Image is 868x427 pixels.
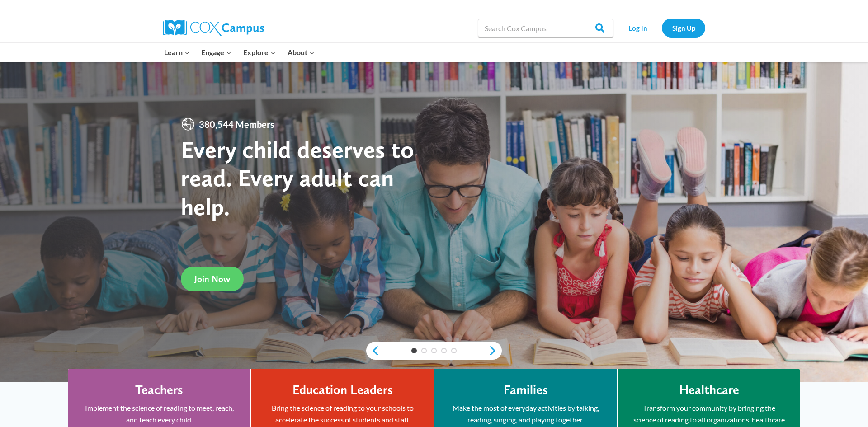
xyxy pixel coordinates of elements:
[164,47,190,58] span: Learn
[195,117,278,131] span: 380,544 Members
[366,345,380,356] a: previous
[478,19,613,37] input: Search Cox Campus
[181,135,414,221] strong: Every child deserves to read. Every adult can help.
[451,348,457,353] a: 5
[292,382,393,398] h4: Education Leaders
[288,47,315,58] span: About
[448,402,603,425] p: Make the most of everyday activities by talking, reading, singing, and playing together.
[441,348,447,353] a: 4
[181,267,244,291] a: Join Now
[158,43,320,62] nav: Primary Navigation
[411,348,417,353] a: 1
[488,345,502,356] a: next
[201,47,231,58] span: Engage
[431,348,437,353] a: 3
[679,382,739,398] h4: Healthcare
[163,20,264,36] img: Cox Campus
[81,402,237,425] p: Implement the science of reading to meet, reach, and teach every child.
[135,382,183,398] h4: Teachers
[243,47,276,58] span: Explore
[194,273,230,284] span: Join Now
[618,19,705,37] nav: Secondary Navigation
[265,402,420,425] p: Bring the science of reading to your schools to accelerate the success of students and staff.
[618,19,657,37] a: Log In
[421,348,427,353] a: 2
[662,19,705,37] a: Sign Up
[366,342,502,360] div: content slider buttons
[504,382,548,398] h4: Families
